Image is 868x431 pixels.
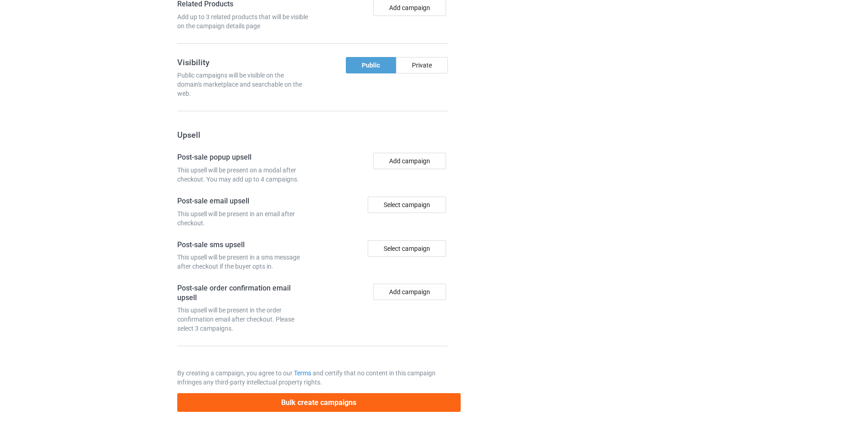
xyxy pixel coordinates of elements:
div: This upsell will be present in an email after checkout. [177,209,309,228]
h4: Post-sale email upsell [177,197,309,206]
div: Add up to 3 related products that will be visible on the campaign details page [177,12,309,31]
div: This upsell will be present in the order confirmation email after checkout. Please select 3 campa... [177,306,309,333]
h4: Post-sale popup upsell [177,153,309,162]
button: Bulk create campaigns [177,393,461,412]
p: By creating a campaign, you agree to our and certify that no content in this campaign infringes a... [177,369,448,387]
div: Select campaign [368,197,446,213]
h3: Visibility [177,57,309,68]
div: Private [396,57,448,73]
div: This upsell will be present in a sms message after checkout if the buyer opts in. [177,253,309,271]
button: Add campaign [373,153,446,169]
h3: Upsell [177,130,448,140]
div: Public campaigns will be visible on the domain's marketplace and searchable on the web. [177,71,309,98]
a: Terms [294,369,311,377]
button: Add campaign [373,284,446,300]
div: Select campaign [368,240,446,257]
h4: Post-sale sms upsell [177,240,309,250]
div: This upsell will be present on a modal after checkout. You may add up to 4 campaigns. [177,166,309,184]
h4: Post-sale order confirmation email upsell [177,284,309,302]
div: Public [346,57,396,73]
